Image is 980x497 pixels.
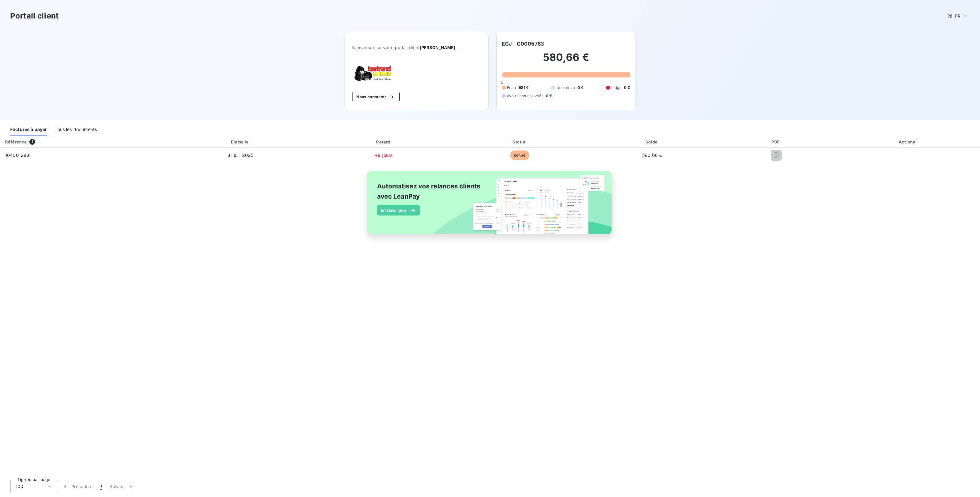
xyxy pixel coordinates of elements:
[227,152,253,158] span: 31 juil. 2025
[502,51,630,70] h2: 580,66 €
[352,92,399,102] button: Nous contacter
[624,85,630,91] span: 0 €
[642,152,662,158] span: 580,66 €
[316,139,451,145] div: Retard
[16,483,23,490] span: 100
[420,45,456,50] span: [PERSON_NAME]
[106,480,138,493] button: Suivant
[29,139,35,145] span: 1
[507,85,516,91] span: Échu
[611,85,621,91] span: Litige
[97,480,106,493] button: 1
[836,139,979,145] div: Actions
[352,45,481,50] span: Bienvenue sur votre portail client .
[10,10,59,22] h3: Portail client
[588,139,716,145] div: Solde
[167,139,314,145] div: Émise le
[556,85,575,91] span: Non-échu
[375,152,393,158] span: +9 jours
[577,85,583,91] span: 0 €
[58,480,97,493] button: Précédent
[100,483,102,490] span: 1
[955,13,960,18] span: FR
[502,40,544,48] h6: EGJ - C0005763
[361,167,619,245] img: banner
[519,85,529,91] span: 581 €
[5,152,29,158] span: 104001283
[510,150,529,160] span: échue
[501,80,503,85] span: 0
[10,123,47,136] div: Factures à payer
[546,93,552,99] span: 0 €
[352,65,393,82] img: Company logo
[507,93,543,99] span: Avoirs non associés
[55,123,97,136] div: Tous les documents
[454,139,585,145] div: Statut
[719,139,834,145] div: PDF
[5,139,27,144] div: Référence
